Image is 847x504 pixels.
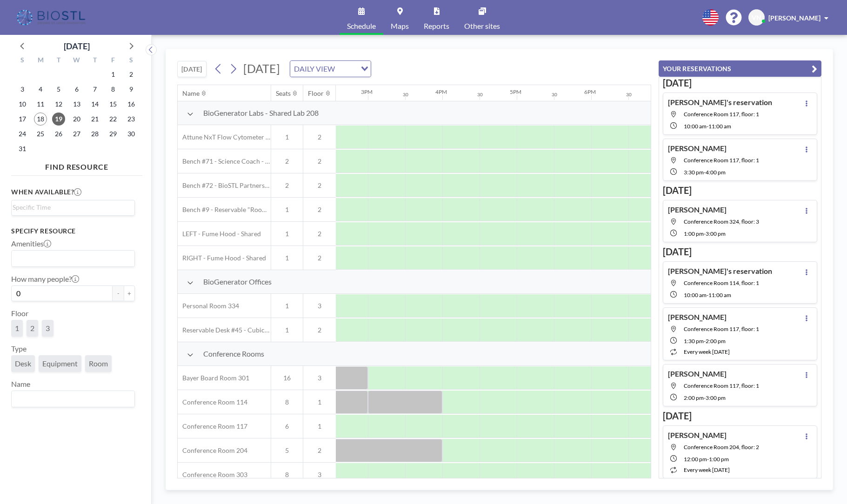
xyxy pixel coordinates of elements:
[178,206,271,214] span: Bench #9 - Reservable "RoomZilla" Bench
[125,83,138,96] span: Saturday, August 9, 2025
[70,127,83,140] span: Wednesday, August 27, 2025
[16,113,29,126] span: Sunday, August 17, 2025
[684,157,759,164] span: Conference Room 117, floor: 1
[52,113,65,126] span: Tuesday, August 19, 2025
[276,89,291,98] div: Seats
[424,22,449,30] span: Reports
[34,113,47,126] span: Monday, August 18, 2025
[11,379,30,389] label: Name
[707,123,708,130] span: -
[70,113,83,126] span: Wednesday, August 20, 2025
[668,205,727,214] h4: [PERSON_NAME]
[684,382,759,389] span: Conference Room 117, floor: 1
[68,55,86,67] div: W
[663,185,817,196] h3: [DATE]
[86,55,104,67] div: T
[303,326,336,334] span: 2
[125,113,138,126] span: Saturday, August 23, 2025
[303,254,336,262] span: 2
[684,325,759,332] span: Conference Room 117, floor: 1
[684,111,759,118] span: Conference Room 117, floor: 1
[11,227,135,235] h3: Specify resource
[107,98,120,111] span: Friday, August 15, 2025
[435,88,447,95] div: 4PM
[684,292,707,298] span: 10:00 AM
[13,55,32,67] div: S
[16,142,29,155] span: Sunday, August 31, 2025
[13,252,129,265] input: Search for option
[303,133,336,141] span: 2
[271,206,303,214] span: 1
[11,309,28,318] label: Floor
[706,338,726,345] span: 2:00 PM
[303,206,336,214] span: 2
[668,144,727,153] h4: [PERSON_NAME]
[89,359,108,368] span: Room
[16,98,29,111] span: Sunday, August 10, 2025
[684,279,759,286] span: Conference Room 114, floor: 1
[663,246,817,258] h3: [DATE]
[52,83,65,96] span: Tuesday, August 5, 2025
[668,312,727,322] h4: [PERSON_NAME]
[684,218,759,225] span: Conference Room 324, floor: 3
[271,133,303,141] span: 1
[752,13,761,22] span: VN
[178,446,247,455] span: Conference Room 204
[64,40,90,53] div: [DATE]
[16,83,29,96] span: Sunday, August 3, 2025
[684,169,704,176] span: 3:30 PM
[663,77,817,89] h3: [DATE]
[271,422,303,431] span: 6
[15,8,89,27] img: organization-logo
[13,202,129,212] input: Search for option
[308,89,324,98] div: Floor
[477,92,483,98] div: 30
[303,471,336,479] span: 3
[178,374,249,382] span: Bayer Board Room 301
[303,157,336,166] span: 2
[626,92,632,98] div: 30
[668,266,772,276] h4: [PERSON_NAME]'s reservation
[704,338,706,345] span: -
[303,422,336,431] span: 1
[178,422,247,431] span: Conference Room 117
[11,344,27,353] label: Type
[178,181,271,190] span: Bench #72 - BioSTL Partnerships & Apprenticeships Bench
[707,456,709,463] span: -
[271,326,303,334] span: 1
[347,22,376,30] span: Schedule
[464,22,500,30] span: Other sites
[11,239,51,248] label: Amenities
[708,123,731,130] span: 11:00 AM
[178,471,247,479] span: Conference Room 303
[403,92,408,98] div: 30
[12,200,134,214] div: Search for option
[510,88,521,95] div: 5PM
[684,466,730,473] span: every week [DATE]
[15,359,31,368] span: Desk
[303,230,336,238] span: 2
[32,55,50,67] div: M
[668,369,727,378] h4: [PERSON_NAME]
[34,127,47,140] span: Monday, August 25, 2025
[15,324,19,333] span: 1
[668,431,727,440] h4: [PERSON_NAME]
[125,127,138,140] span: Saturday, August 30, 2025
[178,157,271,166] span: Bench #71 - Science Coach - BioSTL Bench
[113,285,124,301] button: -
[88,113,101,126] span: Thursday, August 21, 2025
[12,251,134,266] div: Search for option
[338,63,355,75] input: Search for option
[271,446,303,455] span: 5
[271,471,303,479] span: 8
[684,456,707,463] span: 12:00 PM
[178,326,271,334] span: Reservable Desk #45 - Cubicle Area (Office 206)
[290,61,371,77] div: Search for option
[125,98,138,111] span: Saturday, August 16, 2025
[708,292,731,298] span: 11:00 AM
[107,113,120,126] span: Friday, August 22, 2025
[11,274,79,284] label: How many people?
[684,230,704,237] span: 1:00 PM
[70,98,83,111] span: Wednesday, August 13, 2025
[52,98,65,111] span: Tuesday, August 12, 2025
